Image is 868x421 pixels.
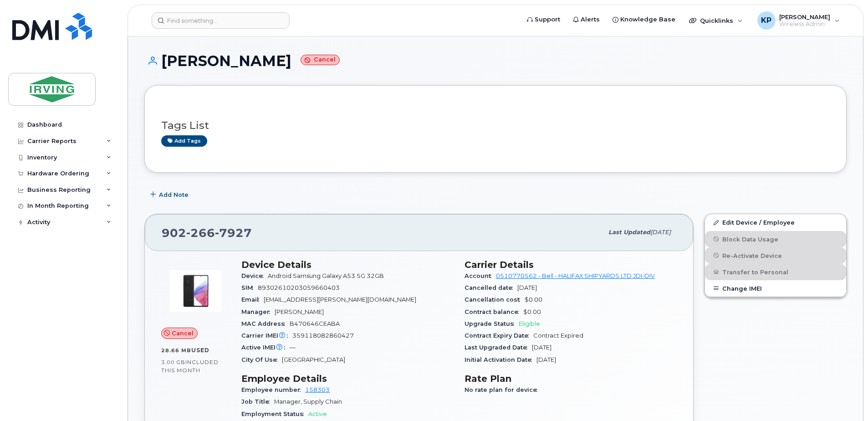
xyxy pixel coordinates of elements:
[722,252,782,259] span: Re-Activate Device
[523,308,541,315] span: $0.00
[241,398,274,405] span: Job Title
[161,359,185,365] span: 3.00 GB
[290,320,340,327] span: B470646CEABA
[241,411,308,417] span: Employment Status
[241,373,454,384] h3: Employee Details
[162,226,252,240] span: 902
[144,186,196,203] button: Add Note
[241,259,454,270] h3: Device Details
[274,398,342,405] span: Manager, Supply Chain
[517,284,537,291] span: [DATE]
[465,259,677,270] h3: Carrier Details
[301,55,340,65] small: Cancel
[705,280,846,297] button: Change IMEI
[241,344,290,351] span: Active IMEI
[161,359,219,374] span: included this month
[161,347,191,354] span: 28.66 MB
[533,332,583,339] span: Contract Expired
[161,135,207,147] a: Add tags
[268,272,384,279] span: Android Samsung Galaxy A53 5G 32GB
[532,344,551,351] span: [DATE]
[275,308,324,315] span: [PERSON_NAME]
[519,320,540,327] span: Eligible
[465,344,532,351] span: Last Upgraded Date
[215,226,252,240] span: 7927
[292,332,354,339] span: 359118082860427
[305,386,330,393] a: 158303
[144,53,847,69] h1: [PERSON_NAME]
[241,332,292,339] span: Carrier IMEI
[308,411,327,417] span: Active
[161,120,830,131] h3: Tags List
[186,226,215,240] span: 266
[465,296,525,303] span: Cancellation cost
[705,231,846,247] button: Block Data Usage
[465,320,519,327] span: Upgrade Status
[705,247,846,264] button: Re-Activate Device
[241,386,305,393] span: Employee number
[191,347,209,354] span: used
[241,356,282,363] span: City Of Use
[159,190,189,199] span: Add Note
[241,296,264,303] span: Email
[536,356,556,363] span: [DATE]
[465,308,523,315] span: Contract balance
[465,373,677,384] h3: Rate Plan
[168,264,223,318] img: image20231002-3703462-kjv75p.jpeg
[465,284,517,291] span: Cancelled date
[496,272,655,279] a: 0510770562 - Bell - HALIFAX SHIPYARDS LTD JDI-DIV
[241,308,275,315] span: Manager
[465,386,542,393] span: No rate plan for device
[705,214,846,231] a: Edit Device / Employee
[465,356,536,363] span: Initial Activation Date
[282,356,345,363] span: [GEOGRAPHIC_DATA]
[290,344,296,351] span: —
[241,320,290,327] span: MAC Address
[241,284,258,291] span: SIM
[264,296,416,303] span: [EMAIL_ADDRESS][PERSON_NAME][DOMAIN_NAME]
[465,332,533,339] span: Contract Expiry Date
[705,264,846,280] button: Transfer to Personal
[258,284,340,291] span: 89302610203059660403
[608,229,650,236] span: Last updated
[465,272,496,279] span: Account
[525,296,542,303] span: $0.00
[650,229,671,236] span: [DATE]
[172,329,194,338] span: Cancel
[241,272,268,279] span: Device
